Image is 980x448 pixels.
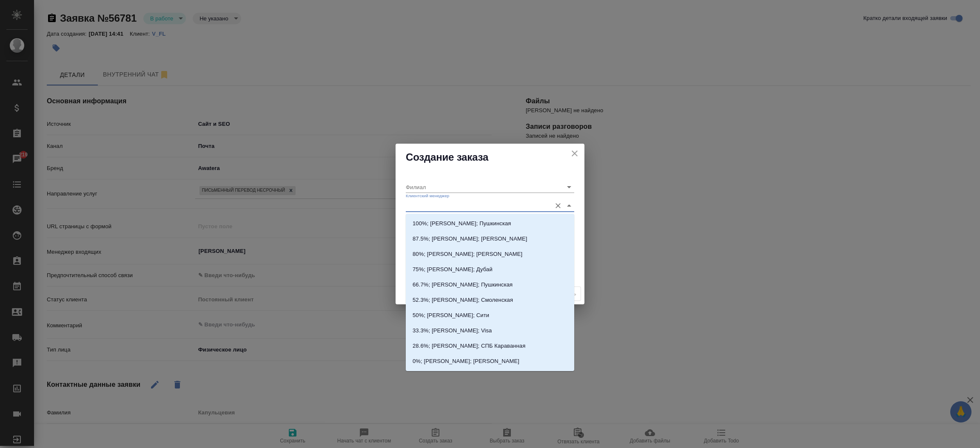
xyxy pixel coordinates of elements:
p: 28.6%; [PERSON_NAME]; СПБ Караванная [413,342,525,350]
button: close [568,147,581,160]
button: Open [563,181,575,193]
p: 0%; [PERSON_NAME]; [PERSON_NAME] [413,357,519,366]
p: 66.7%; [PERSON_NAME]; Пушкинская [413,281,513,289]
p: 100%; [PERSON_NAME]; Пушкинская [413,219,511,228]
p: 75%; [PERSON_NAME]; Дубай [413,265,493,274]
p: 33.3%; [PERSON_NAME]; Visa [413,326,492,335]
button: Close [563,200,575,212]
h2: Создание заказа [406,150,574,164]
p: 50%; [PERSON_NAME]; Сити [413,311,489,320]
label: Клиентский менеджер [406,194,449,198]
p: 52.3%; [PERSON_NAME]; Смоленская [413,296,513,304]
button: Очистить [552,200,564,212]
p: 87.5%; [PERSON_NAME]; [PERSON_NAME] [413,235,527,243]
p: 80%; [PERSON_NAME]; [PERSON_NAME] [413,250,522,258]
